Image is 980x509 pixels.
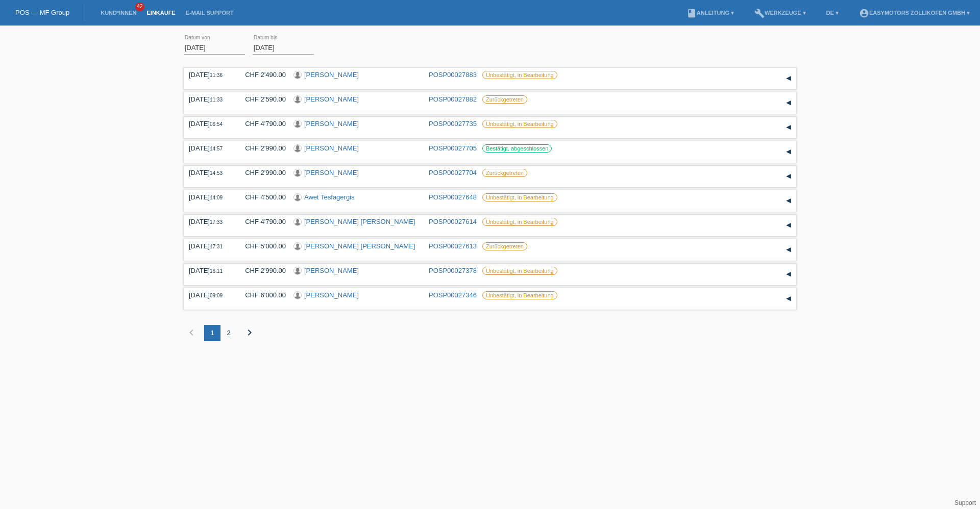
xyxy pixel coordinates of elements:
[237,291,286,299] div: CHF 6'000.00
[781,218,796,233] div: auf-/zuklappen
[429,144,477,152] a: POSP00027705
[220,325,237,341] div: 2
[237,267,286,274] div: CHF 2'990.00
[482,120,557,128] label: Unbestätigt, in Bearbeitung
[687,8,697,18] i: book
[482,95,527,104] label: Zurückgetreten
[237,218,286,225] div: CHF 4'790.00
[854,10,975,16] a: account_circleEasymotors Zollikofen GmbH ▾
[243,326,256,339] i: chevron_right
[189,193,230,201] div: [DATE]
[429,120,477,128] a: POSP00027735
[954,499,976,506] a: Support
[135,3,144,11] span: 42
[181,10,239,16] a: E-Mail Support
[304,267,359,274] a: [PERSON_NAME]
[304,120,359,128] a: [PERSON_NAME]
[781,71,796,86] div: auf-/zuklappen
[237,71,286,79] div: CHF 2'490.00
[237,193,286,201] div: CHF 4'500.00
[210,219,223,225] span: 17:33
[237,242,286,250] div: CHF 5'000.00
[304,95,359,103] a: [PERSON_NAME]
[204,325,220,341] div: 1
[210,244,223,249] span: 17:31
[185,326,198,339] i: chevron_left
[141,10,180,16] a: Einkäufe
[429,242,477,250] a: POSP00027613
[482,169,527,177] label: Zurückgetreten
[189,267,230,274] div: [DATE]
[210,170,223,176] span: 14:53
[237,144,286,152] div: CHF 2'990.00
[304,242,415,250] a: [PERSON_NAME] [PERSON_NAME]
[304,169,359,176] a: [PERSON_NAME]
[482,218,557,226] label: Unbestätigt, in Bearbeitung
[189,120,230,128] div: [DATE]
[237,95,286,103] div: CHF 2'590.00
[210,97,223,103] span: 11:33
[304,291,359,299] a: [PERSON_NAME]
[429,291,477,299] a: POSP00027346
[210,268,223,274] span: 16:11
[189,71,230,79] div: [DATE]
[189,218,230,225] div: [DATE]
[482,193,557,201] label: Unbestätigt, in Bearbeitung
[189,242,230,250] div: [DATE]
[482,291,557,299] label: Unbestätigt, in Bearbeitung
[781,120,796,135] div: auf-/zuklappen
[304,193,355,201] a: Awet Tesfagergis
[304,144,359,152] a: [PERSON_NAME]
[429,71,477,79] a: POSP00027883
[781,242,796,258] div: auf-/zuklappen
[95,10,141,16] a: Kund*innen
[429,267,477,274] a: POSP00027378
[781,193,796,209] div: auf-/zuklappen
[482,144,552,152] label: Bestätigt, abgeschlossen
[237,120,286,128] div: CHF 4'790.00
[15,9,69,16] a: POS — MF Group
[781,95,796,111] div: auf-/zuklappen
[781,144,796,160] div: auf-/zuklappen
[859,8,869,18] i: account_circle
[210,121,223,127] span: 06:54
[429,218,477,225] a: POSP00027614
[482,267,557,275] label: Unbestätigt, in Bearbeitung
[210,195,223,200] span: 14:09
[210,293,223,298] span: 09:09
[189,144,230,152] div: [DATE]
[429,193,477,201] a: POSP00027648
[781,291,796,307] div: auf-/zuklappen
[210,146,223,151] span: 14:57
[429,95,477,103] a: POSP00027882
[429,169,477,176] a: POSP00027704
[821,10,844,16] a: DE ▾
[189,169,230,176] div: [DATE]
[749,10,811,16] a: buildWerkzeuge ▾
[210,72,223,78] span: 11:36
[781,267,796,282] div: auf-/zuklappen
[781,169,796,184] div: auf-/zuklappen
[304,71,359,79] a: [PERSON_NAME]
[304,218,415,225] a: [PERSON_NAME] [PERSON_NAME]
[482,242,527,250] label: Zurückgetreten
[482,71,557,79] label: Unbestätigt, in Bearbeitung
[681,10,739,16] a: bookAnleitung ▾
[754,8,765,18] i: build
[189,291,230,299] div: [DATE]
[237,169,286,176] div: CHF 2'990.00
[189,95,230,103] div: [DATE]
